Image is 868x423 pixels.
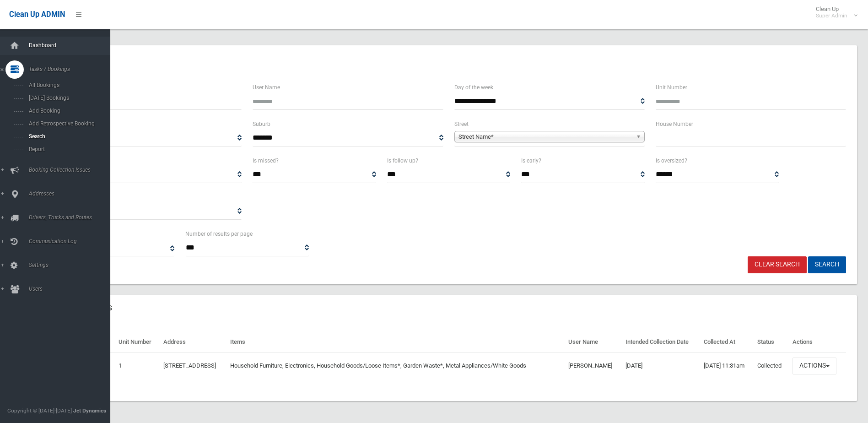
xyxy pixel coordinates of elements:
span: [DATE] Bookings [26,95,109,101]
small: Super Admin [816,12,847,19]
label: Suburb [253,119,270,129]
th: Unit Number [115,332,160,352]
span: Addresses [26,190,117,197]
td: Collected [754,352,789,379]
label: Unit Number [656,82,687,92]
label: Is early? [521,156,541,166]
span: Street Name* [458,131,632,142]
span: Clean Up [811,5,857,19]
span: Copyright © [DATE]-[DATE] [7,407,72,414]
label: Street [454,119,469,129]
a: [STREET_ADDRESS] [163,362,216,369]
td: 1 [115,352,160,379]
label: Is missed? [253,156,279,166]
th: Intended Collection Date [622,332,701,352]
td: Household Furniture, Electronics, Household Goods/Loose Items*, Garden Waste*, Metal Appliances/W... [226,352,565,379]
td: [DATE] [622,352,701,379]
span: Add Booking [26,108,109,114]
label: Day of the week [454,82,493,92]
label: Number of results per page [185,229,253,239]
label: User Name [253,82,280,92]
th: Items [226,332,565,352]
label: House Number [656,119,693,129]
span: Clean Up ADMIN [9,10,65,19]
span: Report [26,146,109,152]
span: Booking Collection Issues [26,167,117,173]
strong: Jet Dynamics [73,407,106,414]
th: Status [754,332,789,352]
span: Communication Log [26,238,117,244]
span: Settings [26,262,117,268]
a: Clear Search [748,256,807,273]
span: Users [26,286,117,292]
button: Actions [793,358,836,374]
span: All Bookings [26,82,109,88]
label: Is oversized? [656,156,687,166]
label: Is follow up? [387,156,418,166]
th: User Name [565,332,622,352]
th: Collected At [700,332,754,352]
td: [DATE] 11:31am [700,352,754,379]
th: Address [160,332,226,352]
span: Dashboard [26,42,117,49]
span: Add Retrospective Booking [26,120,109,127]
span: Drivers, Trucks and Routes [26,214,117,221]
button: Search [808,256,846,273]
span: Tasks / Bookings [26,66,117,72]
th: Actions [789,332,846,352]
td: [PERSON_NAME] [565,352,622,379]
span: Search [26,133,109,140]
